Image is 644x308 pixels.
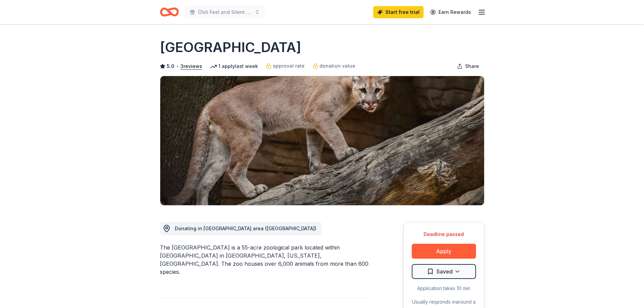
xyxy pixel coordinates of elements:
span: • [176,64,178,69]
span: Donating in [GEOGRAPHIC_DATA] area ([GEOGRAPHIC_DATA]) [175,226,316,231]
div: Application takes 10 min [412,284,476,292]
div: Deadline passed [412,230,476,238]
button: 3reviews [181,62,202,70]
button: Apply [412,244,476,259]
span: donation value [319,62,355,70]
h1: [GEOGRAPHIC_DATA] [160,38,301,57]
button: Saved [412,264,476,279]
div: The [GEOGRAPHIC_DATA] is a 55-acre zoological park located within [GEOGRAPHIC_DATA] in [GEOGRAPHI... [160,243,371,276]
span: 5.0 [167,62,174,70]
a: Start free trial [373,6,424,18]
span: Share [465,62,479,70]
img: Image for Houston Zoo [160,76,484,205]
a: Home [160,4,179,20]
div: 1 apply last week [210,62,258,70]
span: approval rate [273,62,305,70]
button: Chili Fest and Silent Auction [184,5,265,19]
a: approval rate [266,62,305,70]
button: Share [452,60,484,73]
span: Chili Fest and Silent Auction [198,8,252,16]
a: donation value [313,62,355,70]
a: Earn Rewards [426,6,475,18]
span: Saved [436,267,453,276]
